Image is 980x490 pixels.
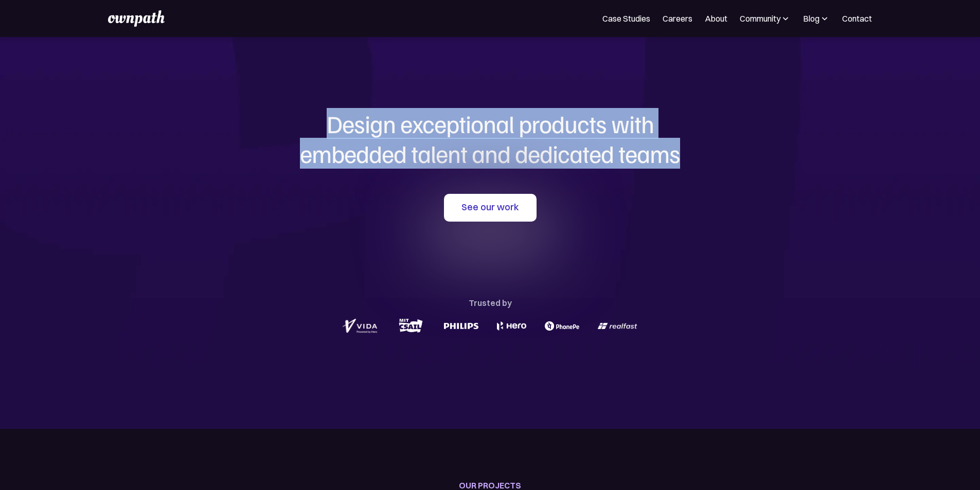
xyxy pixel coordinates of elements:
[705,12,727,25] a: About
[740,12,780,25] div: Community
[803,12,830,25] div: Blog
[740,12,791,25] div: Community
[243,109,737,168] h1: Design exceptional products with embedded talent and dedicated teams
[803,12,819,25] div: Blog
[842,12,872,25] a: Contact
[469,296,512,310] div: Trusted by
[663,12,692,25] a: Careers
[444,194,537,222] a: See our work
[602,12,650,25] a: Case Studies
